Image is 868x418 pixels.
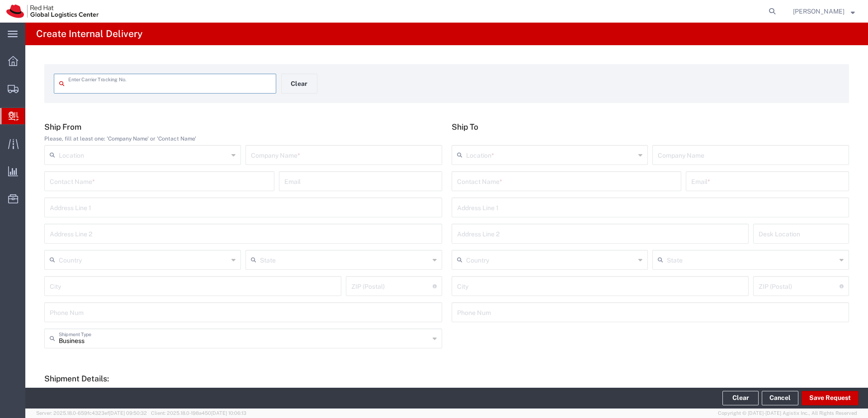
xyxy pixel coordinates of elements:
[44,122,442,132] h5: Ship From
[6,5,99,18] img: logo
[211,410,246,416] span: [DATE] 10:06:13
[793,6,844,16] span: Maria Jose GALDON
[452,122,849,132] h5: Ship To
[36,410,147,416] span: Server: 2025.18.0-659fc4323ef
[44,374,849,383] h5: Shipment Details:
[762,391,798,405] a: Cancel
[44,135,442,143] div: Please, fill at least one: 'Company Name' or 'Contact Name'
[151,410,246,416] span: Client: 2025.18.0-198a450
[793,6,855,17] button: [PERSON_NAME]
[281,74,317,94] button: Clear
[718,409,857,417] span: Copyright © [DATE]-[DATE] Agistix Inc., All Rights Reserved
[109,410,147,416] span: [DATE] 09:50:32
[722,391,759,405] button: Clear
[36,23,142,45] h4: Create Internal Delivery
[802,391,859,405] button: Save Request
